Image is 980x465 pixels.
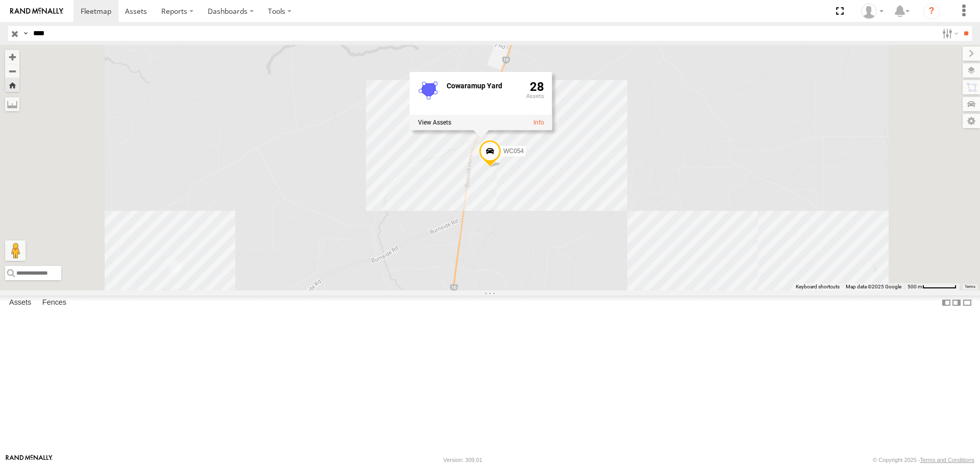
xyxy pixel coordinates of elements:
[503,148,524,155] span: WC054
[873,457,974,463] div: © Copyright 2025 -
[908,284,922,289] span: 500 m
[938,26,960,41] label: Search Filter Options
[444,457,482,463] div: Version: 309.01
[5,64,19,78] button: Zoom out
[418,119,451,126] label: View assets associated with this fence
[447,82,518,90] div: Fence Name - Cowaramup Yard
[6,455,53,465] a: Visit our Website
[10,8,63,15] img: rand-logo.svg
[21,26,30,41] label: Search Query
[965,284,975,288] a: Terms (opens in new tab)
[941,296,951,310] label: Dock Summary Table to the Left
[920,457,974,463] a: Terms and Conditions
[962,296,972,310] label: Hide Summary Table
[4,296,36,310] label: Assets
[5,97,19,111] label: Measure
[923,3,940,19] i: ?
[846,284,901,289] span: Map data ©2025 Google
[5,50,19,64] button: Zoom in
[533,119,544,126] a: View fence details
[5,78,19,92] button: Zoom Home
[526,80,544,113] div: 28
[796,283,840,290] button: Keyboard shortcuts
[37,296,71,310] label: Fences
[951,296,962,310] label: Dock Summary Table to the Right
[857,4,887,19] div: Hayley Petersen
[963,114,980,128] label: Map Settings
[904,283,960,290] button: Map scale: 500 m per 63 pixels
[5,240,26,261] button: Drag Pegman onto the map to open Street View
